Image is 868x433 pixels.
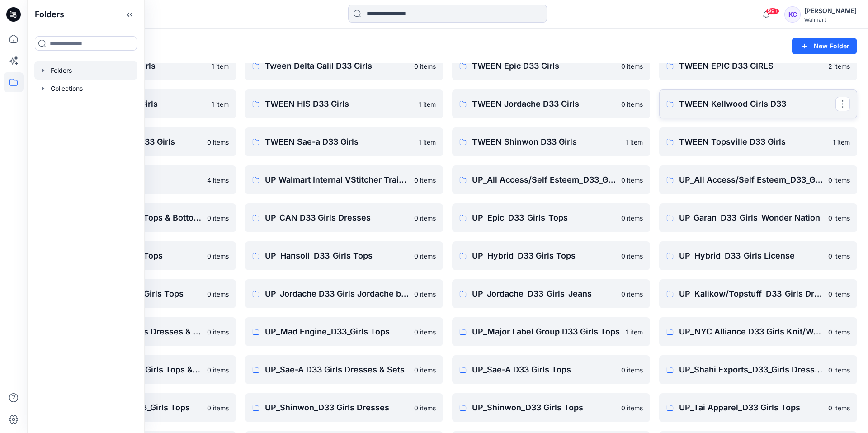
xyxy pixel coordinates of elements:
p: 1 item [419,99,436,109]
p: 0 items [828,289,850,299]
p: UP_Hybrid_D33_Girls License [679,249,823,262]
p: 0 items [621,61,643,71]
a: UP_Hansoll_D33_Girls Tops0 items [245,241,443,270]
p: UP_Shinwon_D33 Girls Tops [472,401,616,414]
a: TWEEN HIS D33 Girls1 item [245,89,443,118]
p: UP_Shinwon_D33 Girls Dresses [265,401,409,414]
a: TWEEN Jordache D33 Girls0 items [452,89,650,118]
p: 0 items [828,365,850,375]
p: TWEEN Sae-a D33 Girls [265,136,413,148]
p: 1 item [626,137,643,147]
p: TWEEN HIS D33 Girls [265,98,413,110]
a: UP Walmart Internal VStitcher Training0 items [245,165,443,194]
p: 1 item [212,61,229,71]
p: 0 items [621,99,643,109]
a: UP_Garan_D33_Girls_Wonder Nation0 items [659,203,857,232]
p: 0 items [621,213,643,223]
p: 0 items [828,175,850,185]
p: Tween Delta Galil D33 Girls [265,60,409,72]
a: UP_Shahi Exports_D33_Girls Dresses0 items [659,355,857,384]
p: 0 items [207,251,229,261]
p: UP_Shahi Exports_D33_Girls Dresses [679,363,823,376]
p: 1 item [626,327,643,337]
p: UP_All Access/Self Esteem_D33_Girls Tops [679,174,823,186]
span: 99+ [766,8,779,15]
p: 0 items [414,213,436,223]
p: TWEEN Kellwood Girls D33 [679,98,835,110]
p: UP_Hansoll_D33_Girls Tops [265,249,409,262]
a: UP_Epic_D33_Girls_Tops0 items [452,203,650,232]
p: UP_Mad Engine_D33_Girls Tops [265,325,409,338]
p: UP_NYC Alliance D33 Girls Knit/Woven Tops [679,325,823,338]
a: TWEEN Topsville D33 Girls1 item [659,127,857,156]
p: 0 items [828,251,850,261]
a: TWEEN EPIC D33 GIRLS2 items [659,52,857,80]
p: 1 item [833,137,850,147]
p: 0 items [207,327,229,337]
p: 0 items [621,289,643,299]
p: UP_All Access/Self Esteem_D33_Girls Dresses [472,174,616,186]
p: 0 items [621,175,643,185]
a: UP_Kalikow/Topstuff_D33_Girls Dresses0 items [659,279,857,308]
p: 0 items [621,251,643,261]
p: TWEEN Epic D33 Girls [472,60,616,72]
p: 0 items [414,365,436,375]
p: UP_Garan_D33_Girls_Wonder Nation [679,212,823,224]
a: TWEEN Kellwood Girls D33 [659,89,857,118]
p: UP_Kalikow/Topstuff_D33_Girls Dresses [679,287,823,300]
p: 0 items [207,137,229,147]
button: New Folder [792,38,857,54]
a: UP_Shinwon_D33 Girls Tops0 items [452,393,650,422]
p: 0 items [414,175,436,185]
p: TWEEN Shinwon D33 Girls [472,136,620,148]
a: UP_Major Label Group D33 Girls Tops1 item [452,317,650,346]
a: UP_Hybrid_D33_Girls License0 items [659,241,857,270]
a: TWEEN Sae-a D33 Girls1 item [245,127,443,156]
p: UP_Major Label Group D33 Girls Tops [472,325,620,338]
p: TWEEN Jordache D33 Girls [472,98,616,110]
p: 0 items [621,365,643,375]
div: Walmart [804,16,857,23]
p: TWEEN EPIC D33 GIRLS [679,60,823,72]
p: 0 items [207,365,229,375]
p: 2 items [828,61,850,71]
a: UP_CAN D33 Girls Dresses0 items [245,203,443,232]
p: 0 items [207,213,229,223]
a: UP_Shinwon_D33 Girls Dresses0 items [245,393,443,422]
p: 0 items [828,327,850,337]
a: UP_Sae-A D33 Girls Tops0 items [452,355,650,384]
p: UP Walmart Internal VStitcher Training [265,174,409,186]
p: UP_Jordache_D33_Girls_Jeans [472,287,616,300]
p: UP_Sae-A D33 Girls Tops [472,363,616,376]
div: [PERSON_NAME] [804,5,857,16]
p: UP_Sae-A D33 Girls Dresses & Sets [265,363,409,376]
p: TWEEN Topsville D33 Girls [679,136,827,148]
div: KC [784,6,801,23]
p: 0 items [414,403,436,413]
p: 0 items [828,403,850,413]
a: UP_All Access/Self Esteem_D33_Girls Dresses0 items [452,165,650,194]
a: TWEEN Shinwon D33 Girls1 item [452,127,650,156]
p: 0 items [621,403,643,413]
a: UP_All Access/Self Esteem_D33_Girls Tops0 items [659,165,857,194]
p: UP_Tai Apparel_D33 Girls Tops [679,401,823,414]
p: UP_CAN D33 Girls Dresses [265,212,409,224]
a: UP_Hybrid_D33 Girls Tops0 items [452,241,650,270]
p: UP_Jordache D33 Girls Jordache brand [265,287,409,300]
p: 1 item [419,137,436,147]
p: UP_Hybrid_D33 Girls Tops [472,249,616,262]
p: 0 items [414,251,436,261]
a: UP_Tai Apparel_D33 Girls Tops0 items [659,393,857,422]
p: 0 items [414,61,436,71]
p: 4 items [207,175,229,185]
p: 0 items [414,289,436,299]
p: UP_Epic_D33_Girls_Tops [472,212,616,224]
p: 0 items [207,289,229,299]
a: UP_Jordache D33 Girls Jordache brand0 items [245,279,443,308]
a: UP_Mad Engine_D33_Girls Tops0 items [245,317,443,346]
a: TWEEN Epic D33 Girls0 items [452,52,650,80]
a: UP_NYC Alliance D33 Girls Knit/Woven Tops0 items [659,317,857,346]
p: 0 items [828,213,850,223]
p: 1 item [212,99,229,109]
a: Tween Delta Galil D33 Girls0 items [245,52,443,80]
